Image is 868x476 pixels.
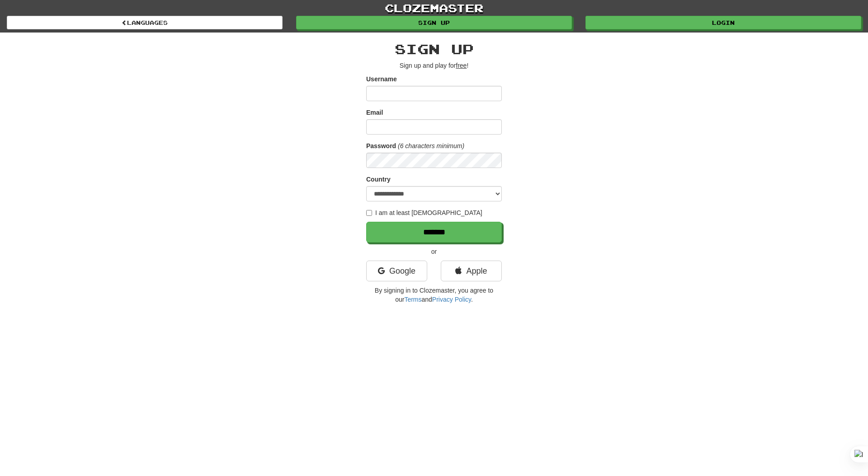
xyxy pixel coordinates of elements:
label: Email [366,108,383,117]
label: Username [366,75,397,84]
a: Sign up [296,16,572,29]
a: Languages [7,16,283,29]
a: Terms [404,296,421,303]
p: By signing in to Clozemaster, you agree to our and . [366,286,502,304]
a: Privacy Policy [432,296,471,303]
input: I am at least [DEMOGRAPHIC_DATA] [366,210,372,216]
p: Sign up and play for ! [366,61,502,70]
a: Google [366,261,427,281]
label: I am at least [DEMOGRAPHIC_DATA] [366,208,482,217]
h2: Sign up [366,42,502,56]
a: Login [585,16,861,29]
em: (6 characters minimum) [398,142,464,149]
label: Country [366,175,391,184]
u: free [456,62,467,69]
a: Apple [441,261,502,281]
p: or [366,247,502,256]
label: Password [366,141,396,150]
